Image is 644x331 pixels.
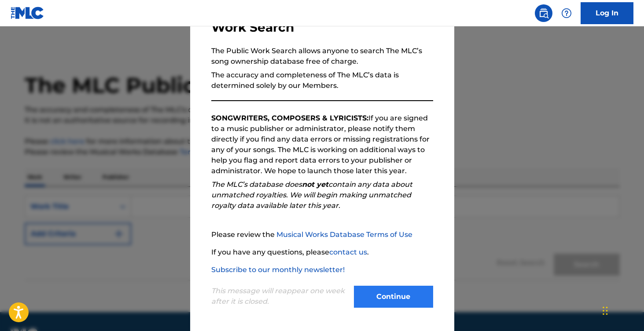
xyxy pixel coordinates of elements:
[603,298,608,324] div: Drag
[581,2,633,24] a: Log In
[561,8,572,18] img: help
[211,46,433,67] p: The Public Work Search allows anyone to search The MLC’s song ownership database free of charge.
[600,289,644,331] iframe: Chat Widget
[329,248,367,256] a: contact us
[211,286,349,307] p: This message will reappear one week after it is closed.
[276,230,412,239] a: Musical Works Database Terms of Use
[211,70,433,91] p: The accuracy and completeness of The MLC’s data is determined solely by our Members.
[11,7,44,19] img: MLC Logo
[211,266,345,274] a: Subscribe to our monthly newsletter!
[211,114,368,122] strong: SONGWRITERS, COMPOSERS & LYRICISTS:
[558,4,575,22] div: Help
[211,113,433,176] p: If you are signed to a music publisher or administrator, please notify them directly if you find ...
[211,180,412,210] em: The MLC’s database does contain any data about unmatched royalties. We will begin making unmatche...
[211,229,433,240] p: Please review the
[354,286,433,308] button: Continue
[211,247,433,258] p: If you have any questions, please .
[302,180,328,189] strong: not yet
[535,4,552,22] a: Public Search
[538,8,549,18] img: search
